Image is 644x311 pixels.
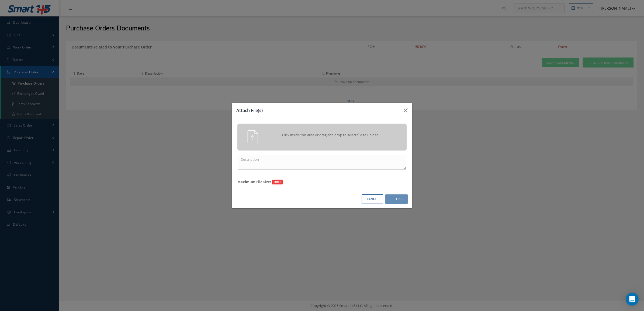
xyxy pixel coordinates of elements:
img: svg+xml;base64,PHN2ZyB4bWxucz0iaHR0cDovL3d3dy53My5vcmcvMjAwMC9zdmciIHhtbG5zOnhsaW5rPSJodHRwOi8vd3... [246,130,259,143]
button: Upload [385,194,408,204]
button: Cancel [362,194,383,204]
span: 20 [272,180,283,184]
strong: Maximum File Size: [237,179,271,184]
h3: Attach File(s) [236,107,399,114]
span: Click inside this area or drag and drop to select file to upload. [270,132,392,138]
strong: MB [277,180,281,184]
div: Open Intercom Messenger [626,293,639,306]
